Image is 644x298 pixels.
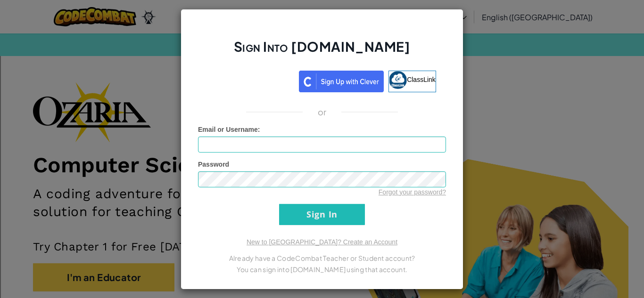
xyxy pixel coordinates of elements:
[198,38,446,65] h2: Sign Into [DOMAIN_NAME]
[198,264,446,275] p: You can sign into [DOMAIN_NAME] using that account.
[198,161,229,168] span: Password
[279,204,365,225] input: Sign In
[318,106,327,118] p: or
[198,252,446,264] p: Already have a CodeCombat Teacher or Student account?
[198,126,258,133] span: Email or Username
[299,71,384,92] img: clever_sso_button@2x.png
[247,238,397,246] a: New to [GEOGRAPHIC_DATA]? Create an Account
[379,188,446,196] a: Forgot your password?
[407,75,436,83] span: ClassLink
[203,70,299,90] iframe: Sign in with Google Button
[198,125,260,134] label: :
[389,71,407,89] img: classlink-logo-small.png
